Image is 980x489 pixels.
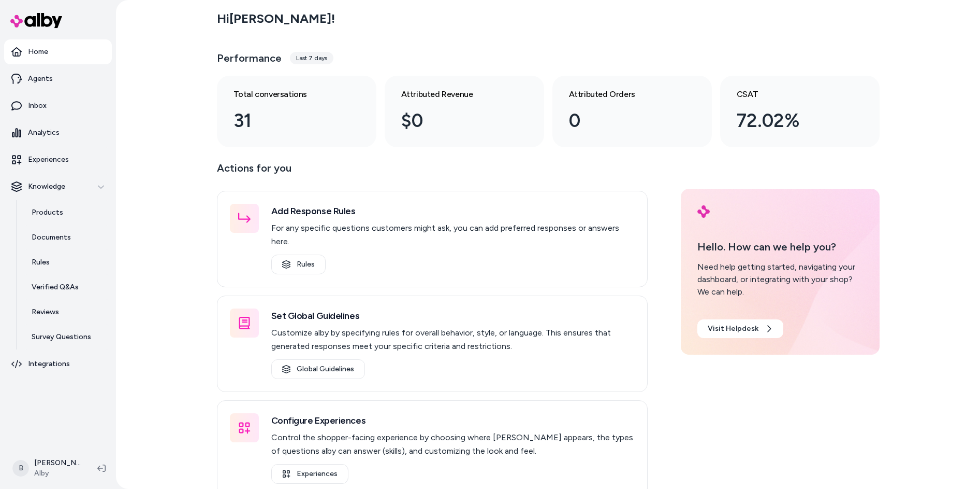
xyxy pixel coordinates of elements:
[21,200,112,225] a: Products
[32,307,59,317] p: Reviews
[401,88,511,101] h3: Attributed Revenue
[32,282,79,292] p: Verified Q&As
[28,74,53,84] p: Agents
[271,204,635,218] h3: Add Response Rules
[233,88,343,101] h3: Total conversations
[28,128,60,138] p: Analytics
[271,255,326,274] a: Rules
[271,326,635,353] p: Customize alby by specifying rules for overall behavior, style, or language. This ensures that ge...
[217,11,335,26] h2: Hi [PERSON_NAME] !
[28,181,65,192] p: Knowledge
[4,120,112,145] a: Analytics
[21,225,112,250] a: Documents
[32,332,91,342] p: Survey Questions
[271,359,365,379] a: Global Guidelines
[21,325,112,350] a: Survey Questions
[21,275,112,300] a: Verified Q&As
[720,76,880,147] a: CSAT 72.02%
[21,300,112,325] a: Reviews
[697,261,863,298] div: Need help getting started, navigating your dashboard, or integrating with your shop? We can help.
[697,239,863,255] p: Hello. How can we help you?
[28,359,70,369] p: Integrations
[401,107,511,135] div: $0
[4,174,112,199] button: Knowledge
[271,221,635,248] p: For any specific questions customers might ask, you can add preferred responses or answers here.
[233,107,343,135] div: 31
[28,155,69,165] p: Experiences
[4,66,112,91] a: Agents
[217,51,282,65] h3: Performance
[271,464,348,484] a: Experiences
[34,468,81,479] span: Alby
[217,76,376,147] a: Total conversations 31
[697,205,710,218] img: alby Logo
[569,107,679,135] div: 0
[290,52,333,64] div: Last 7 days
[737,88,846,101] h3: CSAT
[385,76,544,147] a: Attributed Revenue $0
[737,107,846,135] div: 72.02%
[271,413,635,428] h3: Configure Experiences
[34,458,81,468] p: [PERSON_NAME]
[28,47,48,57] p: Home
[32,232,71,243] p: Documents
[4,147,112,172] a: Experiences
[28,101,47,111] p: Inbox
[32,257,50,268] p: Rules
[12,460,29,477] span: B
[552,76,712,147] a: Attributed Orders 0
[4,352,112,376] a: Integrations
[6,452,89,485] button: B[PERSON_NAME]Alby
[271,431,635,458] p: Control the shopper-facing experience by choosing where [PERSON_NAME] appears, the types of quest...
[4,93,112,118] a: Inbox
[10,13,62,28] img: alby Logo
[21,250,112,275] a: Rules
[569,88,679,101] h3: Attributed Orders
[271,309,635,323] h3: Set Global Guidelines
[32,207,63,218] p: Products
[4,39,112,64] a: Home
[217,160,648,185] p: Actions for you
[697,319,783,338] a: Visit Helpdesk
